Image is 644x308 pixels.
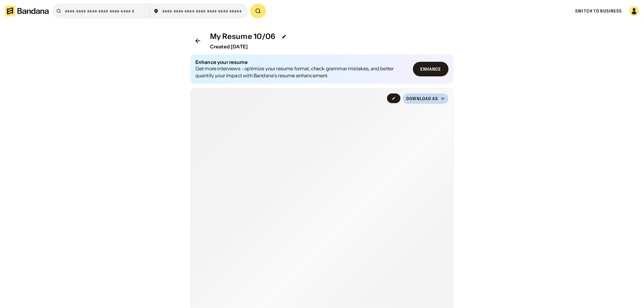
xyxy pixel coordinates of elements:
[195,65,411,79] div: Get more interviews - optimize your resume format, check grammar mistakes, and better quantify yo...
[5,5,49,16] img: Bandana logotype
[210,32,276,41] div: My Resume 10/06
[420,67,441,71] div: Enhance
[210,44,290,50] div: Created [DATE]
[407,96,438,101] div: Download as
[576,8,622,14] a: Switch to Business
[195,59,411,65] div: Enhance your resume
